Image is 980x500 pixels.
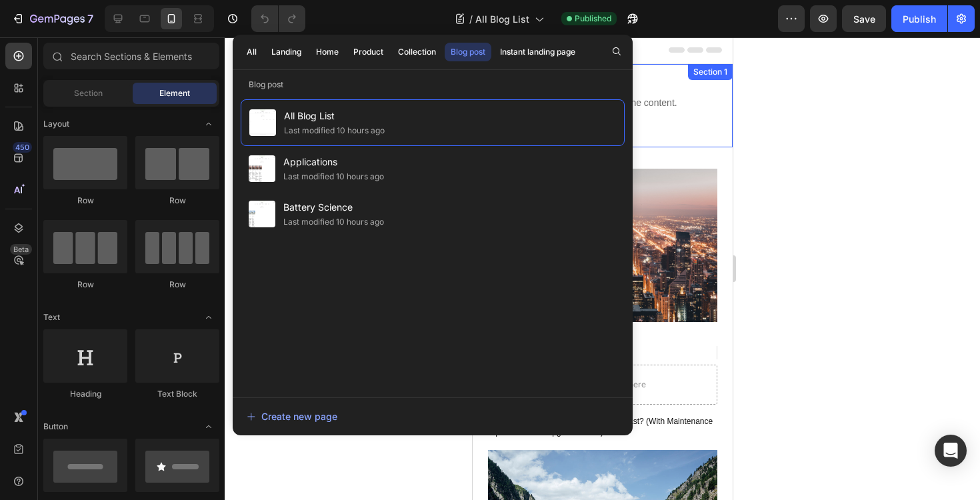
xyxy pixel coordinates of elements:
span: Section [74,87,103,99]
span: Element [159,87,190,99]
div: By Sentorise Green Energy🔋 [15,309,239,322]
div: Row [43,279,127,291]
div: Last modified 10 hours ago [283,215,384,229]
div: Undo/Redo [251,5,305,32]
div: Applications [15,290,245,303]
span: Button [43,421,68,433]
button: Blog post [445,43,491,61]
button: Collection [392,43,442,61]
div: Instant landing page [500,46,575,58]
div: Beta [10,244,32,255]
span: Battery Science [283,199,384,215]
span: All Blog List [284,108,385,124]
p: Blog post [233,78,633,91]
span: Layout [43,118,69,130]
span: / [469,12,473,26]
span: Toggle open [198,113,219,135]
div: Row [135,279,219,291]
button: Product [347,43,389,61]
div: Last modified 10 hours ago [283,170,384,183]
p: 7 [87,11,93,27]
div: Heading [43,388,127,400]
button: All [241,43,263,61]
div: Create new page [247,409,337,423]
button: 7 [5,5,99,32]
button: Home [310,43,345,61]
span: Save [853,13,875,25]
div: Collection [398,46,436,58]
div: Row [135,195,219,207]
span: Published [575,13,611,25]
div: Home [316,46,339,58]
a: How Long Do Trolling Motor Batteries Last? (With Maintenance Tips & LiFePO₄ Upgrade Guide) [15,378,245,401]
div: Landing [271,46,301,58]
div: Drop element here [103,342,173,353]
button: Instant landing page [494,43,581,61]
span: Toggle open [198,307,219,328]
button: Landing [265,43,307,61]
span: Text [43,311,60,323]
div: Blog post [451,46,485,58]
span: Toggle open [198,416,219,437]
div: Text Block [135,388,219,400]
input: Search Sections & Elements [43,43,219,69]
button: Save [842,5,886,32]
img: Alt image [15,131,245,285]
div: Row [43,195,127,207]
div: Product [353,46,383,58]
div: Publish [903,12,936,26]
div: Section 1 [218,29,257,41]
button: Create new page [246,403,619,430]
div: All [247,46,257,58]
div: [DATE] [15,367,245,378]
div: Open Intercom Messenger [935,435,967,467]
button: Publish [891,5,947,32]
span: Applications [283,154,384,170]
div: Last modified 10 hours ago [284,124,385,137]
span: All Blog List [475,12,529,26]
div: 450 [13,142,32,153]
